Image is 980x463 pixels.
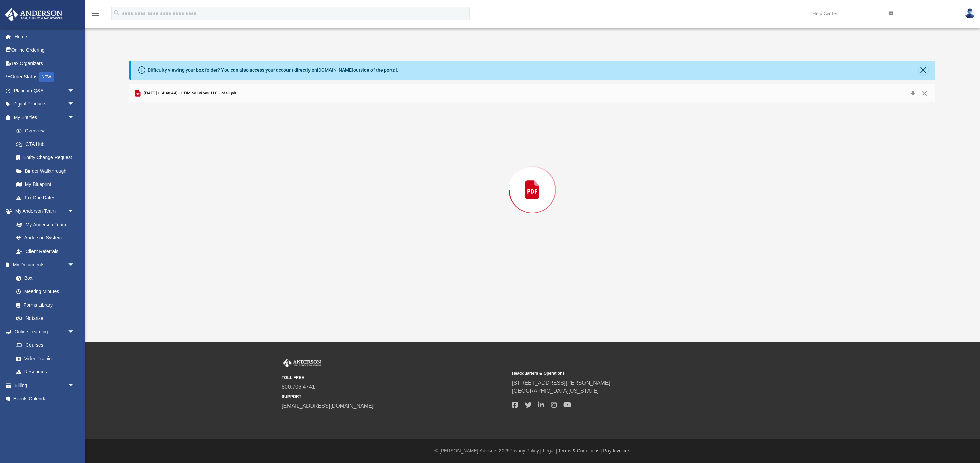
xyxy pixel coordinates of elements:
[9,218,78,231] a: My Anderson Team
[39,72,54,82] div: NEW
[9,231,81,245] a: Anderson System
[512,388,599,394] a: [GEOGRAPHIC_DATA][US_STATE]
[113,9,121,17] i: search
[85,447,980,455] div: © [PERSON_NAME] Advisors 2025
[9,352,78,365] a: Video Training
[558,448,602,454] a: Terms & Conditions |
[9,191,85,205] a: Tax Due Dates
[9,312,81,325] a: Notarize
[317,67,353,73] a: [DOMAIN_NAME]
[5,258,81,272] a: My Documentsarrow_drop_down
[9,124,85,138] a: Overview
[282,403,374,409] a: [EMAIL_ADDRESS][DOMAIN_NAME]
[9,178,81,191] a: My Blueprint
[5,379,85,392] a: Billingarrow_drop_down
[3,8,64,21] img: Anderson Advisors Platinum Portal
[5,30,85,43] a: Home
[9,271,78,285] a: Box
[5,111,85,124] a: My Entitiesarrow_drop_down
[5,57,85,70] a: Tax Organizers
[282,384,315,390] a: 800.706.4741
[9,245,81,258] a: Client Referrals
[907,89,919,98] button: Download
[91,13,100,18] a: menu
[282,359,322,367] img: Anderson Advisors Platinum Portal
[5,205,81,218] a: My Anderson Teamarrow_drop_down
[9,339,81,352] a: Courses
[129,84,935,277] div: Preview
[918,89,931,98] button: Close
[9,285,81,298] a: Meeting Minutes
[9,137,85,151] a: CTA Hub
[512,370,738,377] small: Headquarters & Operations
[603,448,630,454] a: Pay Invoices
[510,448,542,454] a: Privacy Policy |
[68,325,81,339] span: arrow_drop_down
[5,392,85,406] a: Events Calendar
[9,164,85,178] a: Binder Walkthrough
[512,380,610,386] a: [STREET_ADDRESS][PERSON_NAME]
[68,84,81,98] span: arrow_drop_down
[68,258,81,272] span: arrow_drop_down
[282,393,507,400] small: SUPPORT
[965,8,975,18] img: User Pic
[9,151,85,165] a: Entity Change Request
[68,205,81,218] span: arrow_drop_down
[68,97,81,111] span: arrow_drop_down
[9,298,78,312] a: Forms Library
[68,111,81,124] span: arrow_drop_down
[919,65,928,75] button: Close
[5,70,85,84] a: Order StatusNEW
[142,90,236,96] span: [DATE] (14:48:44) - CDM Solutions, LLC - Mail.pdf
[68,379,81,392] span: arrow_drop_down
[5,84,85,97] a: Platinum Q&Aarrow_drop_down
[5,43,85,57] a: Online Ordering
[91,9,100,18] i: menu
[9,365,81,379] a: Resources
[543,448,557,454] a: Legal |
[148,66,398,74] div: Difficulty viewing your box folder? You can also access your account directly on outside of the p...
[5,97,85,111] a: Digital Productsarrow_drop_down
[282,374,507,381] small: TOLL FREE
[5,325,81,339] a: Online Learningarrow_drop_down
